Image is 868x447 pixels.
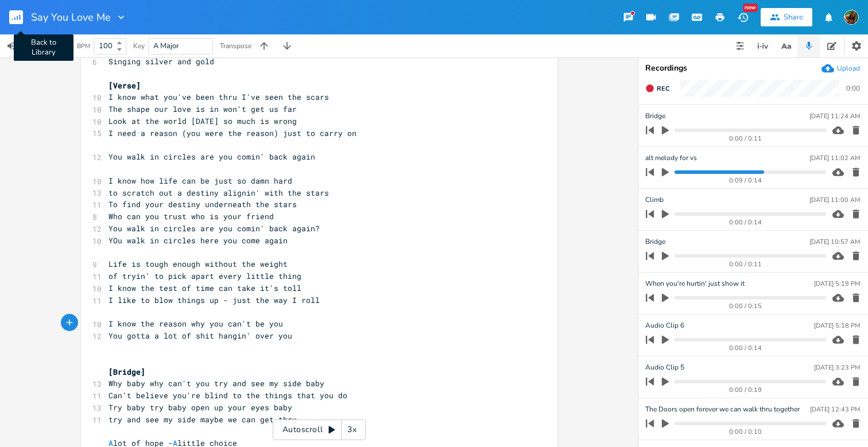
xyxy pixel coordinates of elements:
[810,406,860,413] div: [DATE] 12:43 PM
[108,390,347,401] span: Can't believe you're blind to the things that you do
[784,12,803,22] div: Share
[108,283,301,293] span: I know the test of time can take it's toll
[108,378,324,388] span: Why baby why can't you try and see my side baby
[133,42,145,49] div: Key
[108,128,356,138] span: I need a reason (you were the reason) just to carry on
[809,239,860,245] div: [DATE] 10:57 AM
[108,295,320,305] span: I like to blow things up - just the way I roll
[108,271,301,281] span: of tryin' to pick apart every little thing
[108,367,145,377] span: [Bridge]
[645,153,697,164] span: alt melody for vs
[153,41,179,51] span: A Major
[665,261,826,267] div: 0:00 / 0:11
[108,199,297,209] span: To find your destiny underneath the stars
[108,188,329,198] span: to scratch out a destiny alignin' with the stars
[108,104,297,114] span: The shape our love is in won't get us far
[31,12,111,22] span: Say You Love Me
[731,7,754,28] button: New
[665,135,826,142] div: 0:00 / 0:11
[844,10,859,25] img: Susan Rowe
[665,387,826,393] div: 0:00 / 0:19
[77,43,90,49] div: BPM
[108,211,274,221] span: Who can you trust who is your friend
[342,419,362,440] div: 3x
[814,322,860,329] div: [DATE] 5:18 PM
[809,113,860,119] div: [DATE] 11:24 AM
[108,402,292,413] span: Try baby try baby open up your eyes baby
[108,116,297,126] span: Look at the world [DATE] so much is wrong
[665,345,826,351] div: 0:00 / 0:14
[220,42,251,49] div: Transpose
[645,278,745,289] span: When you're hurtin' just show it
[9,3,32,31] button: Back to Library
[108,176,292,186] span: I know how life can be just so damn hard
[665,219,826,226] div: 0:00 / 0:14
[108,414,297,425] span: try and see my side maybe we can get thru
[108,92,329,102] span: I know what you've been thru I've seen the scars
[108,56,214,67] span: Singing silver and gold
[809,197,860,203] div: [DATE] 11:00 AM
[108,331,292,341] span: You gotta a lot of shit hangin' over you
[645,195,664,205] span: Climb
[108,318,283,329] span: I know the reason why you can't be you
[108,151,315,162] span: You walk in circles are you comin' back again
[743,3,758,12] div: New
[821,62,860,75] button: Upload
[645,320,684,331] span: Audio Clip 6
[665,303,826,309] div: 0:00 / 0:15
[814,281,860,287] div: [DATE] 5:19 PM
[837,64,860,73] div: Upload
[814,364,860,371] div: [DATE] 3:23 PM
[846,85,860,92] div: 0:00
[645,64,861,72] div: Recordings
[657,84,669,93] span: Rec
[273,419,366,440] div: Autoscroll
[108,223,320,234] span: You walk in circles are you comin' back again?
[108,235,288,246] span: YOu walk in circles here you come again
[641,79,674,98] button: Rec
[665,429,826,435] div: 0:00 / 0:10
[645,404,800,415] span: The Doors open forever we can walk thru together
[809,155,860,161] div: [DATE] 11:02 AM
[761,8,812,26] button: Share
[645,362,684,373] span: Audio Clip 5
[108,80,141,91] span: [Verse]
[645,111,665,122] span: Bridge
[645,236,665,247] span: Bridge
[665,177,826,184] div: 0:09 / 0:14
[108,259,288,269] span: Life is tough enough without the weight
